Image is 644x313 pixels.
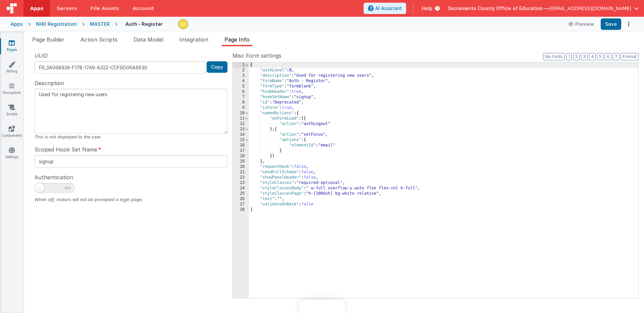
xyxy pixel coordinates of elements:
[11,21,23,27] div: Apps
[233,143,249,148] div: 16
[597,53,603,60] button: 5
[233,186,249,191] div: 24
[35,52,48,60] span: UUID
[621,53,639,60] button: Format
[133,36,163,43] span: Data Model
[233,159,249,164] div: 19
[179,36,208,43] span: Integration
[233,132,249,137] div: 14
[624,19,633,29] button: Options
[30,5,43,12] span: Apps
[233,84,249,89] div: 5
[224,36,250,43] span: Page Info
[35,145,97,153] span: Scoped Hook Set Name
[178,19,188,29] img: 3aae05562012a16e32320df8a0cd8a1d
[233,175,249,180] div: 22
[233,105,249,111] div: 9
[80,36,117,43] span: Action Scripts
[233,196,249,202] div: 26
[233,202,249,207] div: 27
[233,95,249,100] div: 7
[448,5,639,12] button: Sacramento County Office of Education — [EMAIL_ADDRESS][DOMAIN_NAME]
[35,79,64,87] span: Description
[233,191,249,196] div: 25
[565,19,598,29] button: Preview
[375,5,402,12] span: AI Assistant
[233,137,249,143] div: 15
[613,53,620,60] button: 7
[233,116,249,121] div: 11
[90,21,110,27] div: MASTER
[233,100,249,105] div: 8
[364,3,406,14] button: AI Assistant
[91,5,119,12] span: File Assets
[233,78,249,84] div: 4
[233,111,249,116] div: 10
[36,21,77,27] div: NHD Registration
[232,52,281,60] span: Misc Form settings
[35,196,227,203] div: When off, visitors will not be prompted a login page.
[233,153,249,159] div: 18
[233,73,249,78] div: 3
[422,5,432,12] span: Help
[233,148,249,153] div: 17
[448,5,549,12] span: Sacramento County Office of Education —
[566,53,572,60] button: 1
[207,61,227,73] button: Copy
[233,164,249,170] div: 20
[233,89,249,95] div: 6
[233,62,249,68] div: 1
[233,127,249,132] div: 13
[581,53,588,60] button: 3
[233,121,249,127] div: 12
[605,53,611,60] button: 6
[125,21,163,26] h4: Auth - Register
[233,170,249,175] div: 21
[549,5,631,12] span: [EMAIL_ADDRESS][DOMAIN_NAME]
[589,53,596,60] button: 4
[233,207,249,212] div: 28
[601,18,621,30] button: Save
[35,134,227,140] div: This is not displayed to the user.
[233,180,249,186] div: 23
[57,5,77,12] span: Servers
[35,173,73,181] span: Authentication
[233,68,249,73] div: 2
[32,36,64,43] span: Page Builder
[573,53,580,60] button: 2
[543,53,565,60] button: No Folds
